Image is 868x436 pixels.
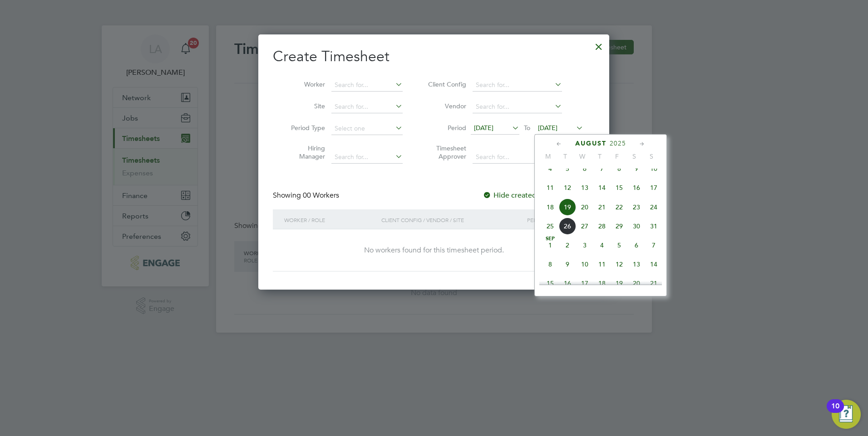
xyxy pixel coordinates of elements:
span: 21 [645,275,662,292]
span: S [626,152,643,160]
div: No workers found for this timesheet period. [282,246,586,255]
span: 18 [542,199,559,216]
span: [DATE] [474,124,493,132]
input: Search for... [473,79,562,92]
span: 10 [576,256,593,273]
span: 17 [645,179,662,196]
span: 21 [593,199,611,216]
span: W [574,152,591,160]
span: 11 [593,256,611,273]
label: Period [425,124,466,132]
span: 14 [593,179,611,196]
input: Search for... [331,101,403,113]
input: Search for... [331,151,403,164]
span: 2025 [610,140,626,147]
span: 5 [611,237,628,254]
label: Worker [284,80,325,88]
span: 4 [593,237,611,254]
div: Showing [273,191,341,200]
span: 12 [559,179,576,196]
span: 27 [576,218,593,235]
span: 5 [559,160,576,177]
span: F [608,152,626,160]
span: 18 [593,275,611,292]
span: 16 [559,275,576,292]
div: 10 [831,406,839,418]
span: 22 [611,199,628,216]
span: 4 [542,160,559,177]
span: 29 [611,218,628,235]
span: 24 [645,199,662,216]
input: Search for... [473,151,562,164]
span: 28 [593,218,611,235]
span: 7 [593,160,611,177]
span: 6 [576,160,593,177]
span: S [643,152,660,160]
span: 1 [542,237,559,254]
label: Timesheet Approver [425,144,466,160]
span: 11 [542,179,559,196]
span: 20 [628,275,645,292]
span: 31 [645,218,662,235]
span: 7 [645,237,662,254]
span: [DATE] [538,124,557,132]
label: Site [284,102,325,110]
span: 19 [559,199,576,216]
label: Vendor [425,102,466,110]
span: 6 [628,237,645,254]
span: 15 [542,275,559,292]
span: 19 [611,275,628,292]
label: Period Type [284,124,325,132]
button: Open Resource Center, 10 new notifications [832,400,861,429]
input: Select one [331,122,403,135]
div: Period [525,209,586,230]
label: Client Config [425,80,466,88]
span: 8 [542,256,559,273]
div: Client Config / Vendor / Site [379,209,525,230]
span: 20 [576,199,593,216]
span: 14 [645,256,662,273]
span: M [539,152,557,160]
span: 10 [645,160,662,177]
span: 30 [628,218,645,235]
span: 2 [559,237,576,254]
span: T [591,152,608,160]
label: Hide created timesheets [483,191,575,200]
h2: Create Timesheet [273,47,595,66]
input: Search for... [473,101,562,113]
span: 23 [628,199,645,216]
span: T [557,152,574,160]
span: 8 [611,160,628,177]
span: 26 [559,218,576,235]
span: 9 [559,256,576,273]
span: 00 Workers [303,191,339,200]
span: Sep [542,237,559,241]
input: Search for... [331,79,403,92]
label: Hiring Manager [284,144,325,160]
span: 25 [542,218,559,235]
div: Worker / Role [282,209,379,230]
span: 16 [628,179,645,196]
span: To [521,122,533,134]
span: 12 [611,256,628,273]
span: 13 [628,256,645,273]
span: 15 [611,179,628,196]
span: 3 [576,237,593,254]
span: 17 [576,275,593,292]
span: 13 [576,179,593,196]
span: August [575,140,607,147]
span: 9 [628,160,645,177]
